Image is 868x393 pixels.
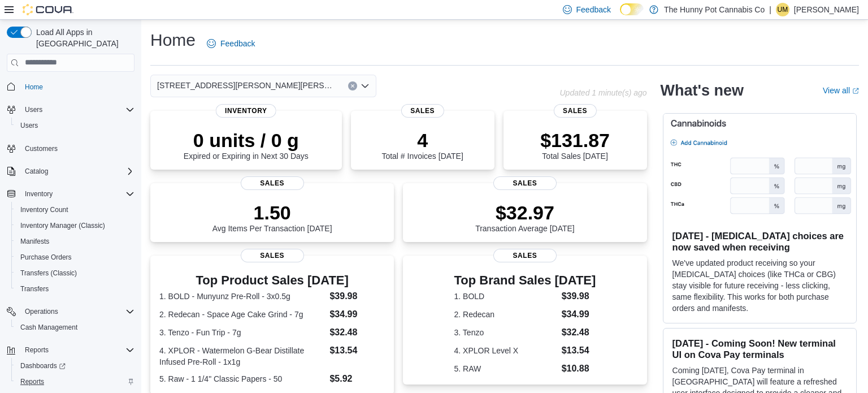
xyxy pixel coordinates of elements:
[11,358,139,374] a: Dashboards
[11,249,139,265] button: Purchase Orders
[11,281,139,297] button: Transfers
[454,291,557,302] dt: 1. BOLD
[16,219,110,232] a: Inventory Manager (Classic)
[16,321,134,334] span: Cash Management
[20,377,44,386] span: Reports
[20,284,49,293] span: Transfers
[212,201,332,233] div: Avg Items Per Transaction [DATE]
[25,167,48,176] span: Catalog
[23,4,73,15] img: Cova
[16,266,81,280] a: Transfers (Classic)
[620,3,644,15] input: Dark Mode
[20,323,77,332] span: Cash Management
[16,375,134,388] span: Reports
[20,142,62,156] a: Customers
[184,129,309,152] p: 0 units / 0 g
[16,119,134,132] span: Users
[454,274,596,287] h3: Top Brand Sales [DATE]
[25,307,58,316] span: Operations
[20,305,63,318] button: Operations
[11,118,139,133] button: Users
[16,235,54,248] a: Manifests
[16,375,49,388] a: Reports
[25,189,53,198] span: Inventory
[20,80,47,94] a: Home
[216,104,276,118] span: Inventory
[454,309,557,320] dt: 2. Redecan
[348,81,357,90] button: Clear input
[20,80,134,94] span: Home
[202,32,259,55] a: Feedback
[620,15,620,16] span: Dark Mode
[16,203,134,217] span: Inventory Count
[553,104,596,118] span: Sales
[20,361,66,370] span: Dashboards
[25,105,42,114] span: Users
[2,186,139,202] button: Inventory
[241,249,304,262] span: Sales
[159,345,325,368] dt: 4. XPLOR - Watermelon G-Bear Distillate Infused Pre-Roll - 1x1g
[11,265,139,281] button: Transfers (Classic)
[32,27,134,49] span: Load All Apps in [GEOGRAPHIC_DATA]
[493,249,557,262] span: Sales
[20,187,57,201] button: Inventory
[20,269,77,278] span: Transfers (Classic)
[540,129,610,152] p: $131.87
[672,230,847,253] h3: [DATE] - [MEDICAL_DATA] choices are now saved when receiving
[20,343,53,357] button: Reports
[2,342,139,358] button: Reports
[329,326,385,339] dd: $32.48
[329,344,385,357] dd: $13.54
[16,203,73,217] a: Inventory Count
[16,251,134,264] span: Purchase Orders
[212,201,332,224] p: 1.50
[20,141,134,156] span: Customers
[562,326,596,339] dd: $32.48
[20,165,134,178] span: Catalog
[454,327,557,338] dt: 3. Tenzo
[16,282,53,296] a: Transfers
[672,257,847,314] p: We've updated product receiving so your [MEDICAL_DATA] choices (like THCa or CBG) stay visible fo...
[16,251,76,264] a: Purchase Orders
[769,3,771,16] p: |
[361,81,370,90] button: Open list of options
[25,346,49,355] span: Reports
[540,129,610,161] div: Total Sales [DATE]
[11,202,139,218] button: Inventory Count
[159,274,385,287] h3: Top Product Sales [DATE]
[852,88,859,94] svg: External link
[2,304,139,319] button: Operations
[20,205,68,214] span: Inventory Count
[776,3,789,16] div: Uldarico Maramo
[475,201,575,233] div: Transaction Average [DATE]
[562,308,596,321] dd: $34.99
[493,176,557,190] span: Sales
[329,290,385,303] dd: $39.98
[20,103,134,116] span: Users
[150,29,196,51] h1: Home
[11,374,139,390] button: Reports
[562,362,596,375] dd: $10.88
[454,363,557,374] dt: 5. RAW
[2,163,139,179] button: Catalog
[562,344,596,357] dd: $13.54
[559,88,646,97] p: Updated 1 minute(s) ago
[661,81,744,100] h2: What's new
[11,218,139,234] button: Inventory Manager (Classic)
[16,359,70,373] a: Dashboards
[157,79,337,92] span: [STREET_ADDRESS][PERSON_NAME][PERSON_NAME]
[16,359,134,373] span: Dashboards
[16,219,134,232] span: Inventory Manager (Classic)
[16,321,82,334] a: Cash Management
[159,327,325,338] dt: 3. Tenzo - Fun Trip - 7g
[2,79,139,95] button: Home
[16,235,134,248] span: Manifests
[20,305,134,318] span: Operations
[20,121,38,130] span: Users
[672,338,847,360] h3: [DATE] - Coming Soon! New terminal UI on Cova Pay terminals
[16,266,134,280] span: Transfers (Classic)
[401,104,444,118] span: Sales
[159,291,325,302] dt: 1. BOLD - Munyunz Pre-Roll - 3x0.5g
[2,102,139,118] button: Users
[454,345,557,356] dt: 4. XPLOR Level X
